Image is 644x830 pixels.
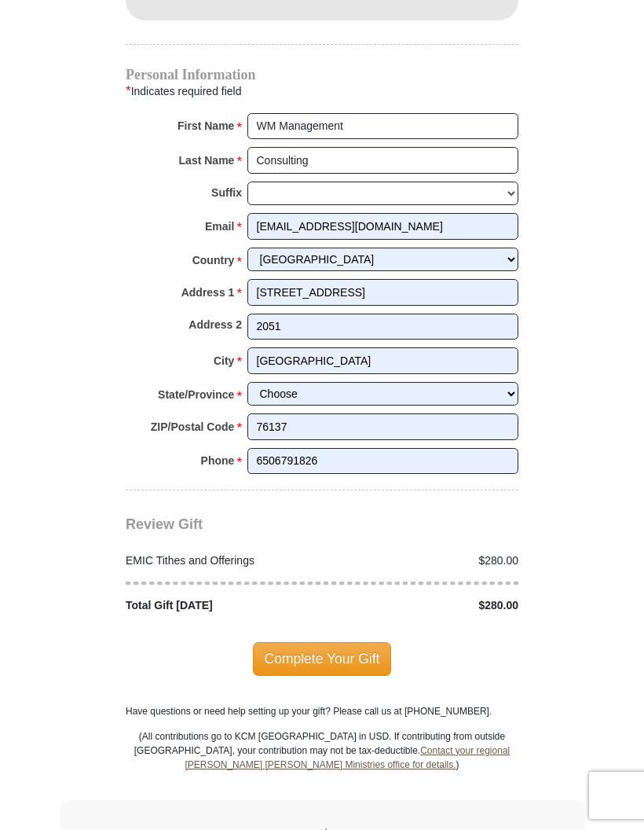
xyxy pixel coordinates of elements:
[151,416,235,438] strong: ZIP/Postal Code
[181,281,235,303] strong: Address 1
[253,642,392,675] span: Complete Your Gift
[134,729,510,800] p: (All contributions go to KCM [GEOGRAPHIC_DATA] in USD. If contributing from outside [GEOGRAPHIC_D...
[192,249,235,271] strong: Country
[214,350,234,372] strong: City
[126,704,518,718] p: Have questions or need help setting up your gift? Please call us at [PHONE_NUMBER].
[211,182,242,204] strong: Suffix
[205,215,234,237] strong: Email
[126,516,203,532] span: Review Gift
[118,597,323,614] div: Total Gift [DATE]
[185,745,510,770] a: Contact your regional [PERSON_NAME] [PERSON_NAME] Ministries office for details.
[126,81,518,101] div: Indicates required field
[322,553,527,569] div: $280.00
[322,597,527,614] div: $280.00
[201,450,235,472] strong: Phone
[188,314,242,336] strong: Address 2
[179,149,235,171] strong: Last Name
[118,553,323,569] div: EMIC Tithes and Offerings
[177,115,234,137] strong: First Name
[126,68,518,81] h4: Personal Information
[158,384,234,406] strong: State/Province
